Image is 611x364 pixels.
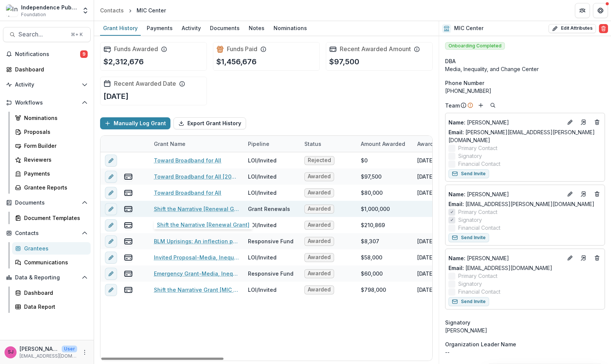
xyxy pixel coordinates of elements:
[216,56,257,67] p: $1,456,676
[15,230,79,237] span: Contacts
[124,205,133,214] button: view-payments
[243,136,300,152] div: Pipeline
[149,140,190,148] div: Grant Name
[12,256,91,268] a: Communications
[105,252,117,264] button: edit
[105,155,117,167] button: edit
[6,5,18,17] img: Independence Public Media Foundation
[154,221,235,229] a: Digital Equity Research Project
[12,153,91,166] a: Reviewers
[24,289,85,297] div: Dashboard
[80,50,88,58] span: 9
[356,136,413,152] div: Amount Awarded
[448,297,489,306] button: Send Invite
[361,221,385,229] div: $210,869
[12,242,91,255] a: Grantees
[565,253,575,262] button: Edit
[445,87,605,95] div: [PHONE_NUMBER]
[105,284,117,296] button: edit
[488,101,497,110] button: Search
[361,173,381,180] div: $97,500
[100,23,141,33] div: Grant History
[105,235,117,247] button: edit
[448,129,464,135] span: Email:
[105,171,117,183] button: edit
[154,237,239,245] a: BLM Uprisings: An inflection point for criminal justice coverage
[15,82,79,88] span: Activity
[15,200,79,206] span: Documents
[448,254,562,262] a: Name: [PERSON_NAME]
[12,212,91,224] a: Document Templates
[20,353,77,359] p: [EMAIL_ADDRESS][DOMAIN_NAME]
[448,118,562,126] a: Name: [PERSON_NAME]
[417,286,434,294] div: [DATE]
[248,270,293,278] div: Responsive Fund
[124,285,133,294] button: view-payments
[15,275,79,281] span: Data & Reporting
[12,181,91,194] a: Grantee Reports
[593,253,602,262] button: Deletes
[458,272,497,280] span: Primary Contact
[308,238,331,244] span: Awarded
[448,119,465,126] span: Name :
[15,100,79,106] span: Workflows
[124,221,133,230] button: view-payments
[154,253,239,261] a: Invited Proposal-Media, Inequality & Change Center-11/15/2020-12/31/2021
[12,287,91,299] a: Dashboard
[24,184,85,191] div: Grantee Reports
[458,280,482,288] span: Signatory
[454,25,483,32] h2: MIC Center
[100,21,141,36] a: Grant History
[593,118,602,127] button: Deletes
[154,156,221,164] a: Toward Broadband for All
[593,3,608,18] button: Get Help
[243,140,274,148] div: Pipeline
[12,112,91,124] a: Nominations
[154,205,239,213] a: Shift the Narrative [Renewal Grant]
[149,136,243,152] div: Grant Name
[154,189,221,197] a: Toward Broadband for All
[308,173,331,180] span: Awarded
[24,258,85,266] div: Communications
[207,23,243,33] div: Documents
[417,237,434,245] div: [DATE]
[458,288,500,296] span: Financial Contact
[308,157,331,164] span: Rejected
[476,101,485,110] button: Add
[417,189,434,197] div: [DATE]
[100,117,170,129] button: Manually Log Grant
[413,136,469,152] div: Award Date
[21,3,77,11] div: Independence Public Media Foundation
[124,237,133,246] button: view-payments
[154,270,239,278] a: Emergency Grant-Media, Inequality & Change Center-5/8/2020-6/8/2021
[3,27,91,42] button: Search...
[565,118,575,127] button: Edit
[179,21,204,36] a: Activity
[417,156,434,164] div: [DATE]
[575,3,590,18] button: Partners
[248,253,277,261] div: LOI/Invited
[114,80,176,87] h2: Recent Awarded Date
[578,188,590,200] a: Go to contact
[100,6,124,14] div: Contacts
[80,348,89,357] button: More
[80,3,91,18] button: Open entity switcher
[458,224,500,232] span: Financial Contact
[361,270,383,278] div: $60,000
[24,303,85,311] div: Data Report
[97,5,169,16] nav: breadcrumb
[144,23,176,33] div: Payments
[448,190,562,198] p: [PERSON_NAME]
[12,126,91,138] a: Proposals
[448,233,489,242] button: Send Invite
[114,45,158,53] h2: Funds Awarded
[12,167,91,180] a: Payments
[300,136,356,152] div: Status
[448,128,602,144] a: Email: [PERSON_NAME][EMAIL_ADDRESS][PERSON_NAME][DOMAIN_NAME]
[15,51,80,58] span: Notifications
[3,97,91,109] button: Open Workflows
[103,56,144,67] p: $2,312,676
[271,23,310,33] div: Nominations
